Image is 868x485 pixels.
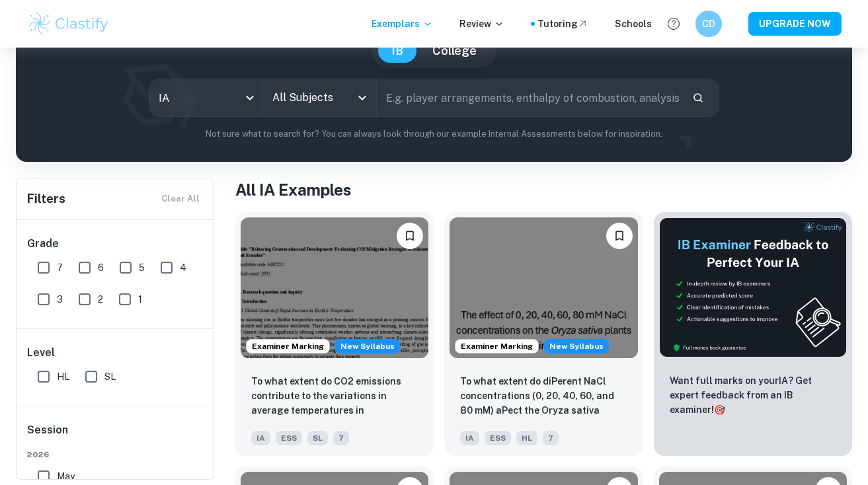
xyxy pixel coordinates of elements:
span: 3 [57,292,63,307]
span: ESS [276,431,302,445]
img: ESS IA example thumbnail: To what extent do CO2 emissions contribu [241,217,428,358]
div: Starting from the May 2026 session, the ESS IA requirements have changed. We created this exempla... [544,339,609,354]
span: 7 [543,431,559,445]
h6: CD [701,17,716,31]
img: ESS IA example thumbnail: To what extent do diPerent NaCl concentr [450,217,637,358]
h1: All IA Examples [235,178,852,202]
span: SL [307,431,328,445]
button: College [419,39,490,63]
a: Examiner MarkingStarting from the May 2026 session, the ESS IA requirements have changed. We crea... [235,212,434,456]
a: Examiner MarkingStarting from the May 2026 session, the ESS IA requirements have changed. We crea... [444,212,643,456]
button: CD [695,11,722,37]
span: 5 [139,260,145,275]
h6: Session [27,422,204,449]
span: IA [460,431,479,445]
span: May [57,469,75,484]
p: Review [459,17,504,31]
span: New Syllabus [544,339,609,354]
span: 7 [57,260,63,275]
a: Schools [615,17,652,31]
span: 6 [98,260,104,275]
img: Clastify logo [27,11,111,37]
span: 2 [98,292,103,307]
span: 4 [180,260,186,275]
a: ThumbnailWant full marks on yourIA? Get expert feedback from an IB examiner! [654,212,852,456]
h6: Level [27,345,204,361]
p: Not sure what to search for? You can always look through our example Internal Assessments below f... [26,128,842,141]
span: 🎯 [714,404,725,415]
h6: Grade [27,236,204,252]
input: E.g. player arrangements, enthalpy of combustion, analysis of a big city... [377,79,682,116]
h6: Filters [27,190,65,208]
span: ESS [485,431,511,445]
span: Examiner Marking [247,340,329,352]
span: 2026 [27,449,204,461]
p: To what extent do diPerent NaCl concentrations (0, 20, 40, 60, and 80 mM) aPect the Oryza sativa ... [460,374,627,419]
button: Open [353,89,372,107]
p: Exemplars [372,17,433,31]
p: Want full marks on your IA ? Get expert feedback from an IB examiner! [670,373,836,417]
span: New Syllabus [335,339,400,354]
button: IB [378,39,416,63]
span: SL [104,369,116,384]
span: HL [516,431,537,445]
button: Bookmark [606,223,633,249]
div: Starting from the May 2026 session, the ESS IA requirements have changed. We created this exempla... [335,339,400,354]
button: UPGRADE NOW [748,12,842,36]
span: 1 [138,292,142,307]
button: Search [687,87,709,109]
span: IA [251,431,270,445]
p: To what extent do CO2 emissions contribute to the variations in average temperatures in Indonesia... [251,374,418,419]
a: Tutoring [537,17,588,31]
span: Examiner Marking [455,340,538,352]
img: Thumbnail [659,217,847,357]
span: 7 [333,431,349,445]
button: Bookmark [397,223,423,249]
button: Help and Feedback [662,13,685,35]
span: HL [57,369,69,384]
div: IA [149,79,262,116]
